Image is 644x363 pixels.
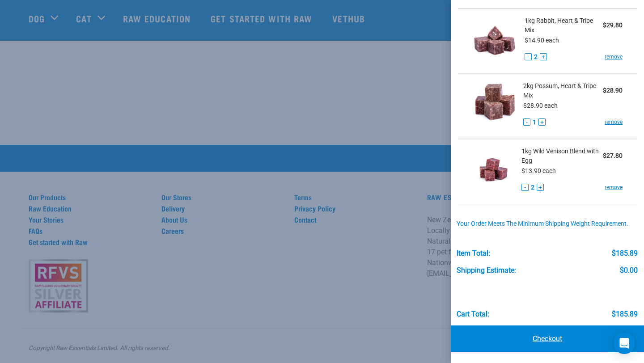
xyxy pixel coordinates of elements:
span: 1kg Rabbit, Heart & Tripe Mix [525,16,603,35]
span: 2kg Possum, Heart & Tripe Mix [523,81,603,100]
span: 1kg Wild Venison Blend with Egg [521,147,603,165]
div: Your order meets the minimum shipping weight requirement. [457,220,638,228]
div: $185.89 [612,249,638,257]
div: $0.00 [620,266,638,274]
a: remove [605,183,623,191]
a: Checkout [451,325,644,352]
img: Wild Venison Blend with Egg [472,147,515,193]
span: 2 [531,183,534,192]
strong: $28.90 [603,87,623,94]
span: $28.90 each [523,102,558,109]
div: Open Intercom Messenger [614,333,635,354]
div: Cart total: [457,310,490,318]
span: $13.90 each [521,167,556,174]
span: 1 [533,118,536,127]
button: + [538,118,546,126]
div: Shipping Estimate: [457,266,517,274]
a: remove [605,53,623,61]
strong: $29.80 [603,21,623,29]
span: 2 [534,52,538,62]
img: Rabbit, Heart & Tripe Mix [472,16,518,62]
div: Item Total: [457,249,491,257]
button: + [537,184,544,191]
div: $185.89 [612,310,638,318]
button: - [523,118,530,126]
img: Possum, Heart & Tripe Mix [472,81,517,127]
button: - [525,53,532,60]
span: $14.90 each [525,37,559,44]
a: remove [605,118,623,126]
button: + [540,53,547,60]
strong: $27.80 [603,152,623,159]
button: - [521,184,529,191]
